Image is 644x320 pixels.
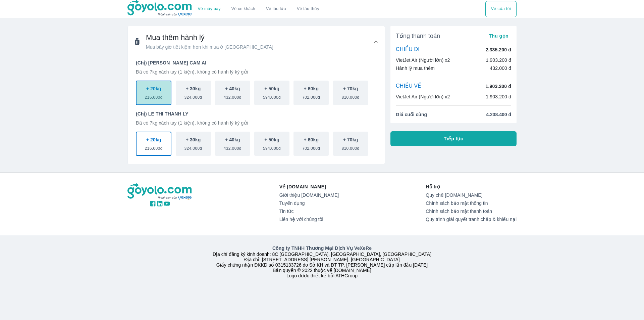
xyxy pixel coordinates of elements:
p: 432.000 đ [490,65,511,72]
a: Giới thiệu [DOMAIN_NAME] [279,192,339,198]
p: 1.903.200 đ [486,83,511,90]
p: VietJet Air (Người lớn) x2 [396,57,450,63]
p: 2.335.200 đ [486,46,511,53]
span: 324.000đ [184,92,202,100]
span: Thu gọn [489,33,508,39]
button: Vé của tôi [485,1,517,17]
p: + 20kg [146,85,161,92]
div: Mua thêm hành lýMua bây giờ tiết kiệm hơn khi mua ở [GEOGRAPHIC_DATA] [128,57,385,164]
span: 432.000đ [224,92,241,100]
p: CHIỀU ĐI [396,46,420,53]
p: + 40kg [225,136,240,143]
span: Tổng thanh toán [396,32,440,40]
p: Đã có 7kg xách tay (1 kiện), không có hành lý ký gửi [136,68,377,75]
p: + 70kg [343,85,358,92]
p: + 50kg [264,136,279,143]
span: 324.000đ [184,143,202,151]
p: + 30kg [186,85,201,92]
button: + 70kg810.000đ [333,81,368,105]
button: + 20kg216.000đ [136,132,171,156]
p: + 50kg [264,85,279,92]
a: Quy chế [DOMAIN_NAME] [426,192,517,198]
p: Công ty TNHH Thương Mại Dịch Vụ VeXeRe [129,245,515,252]
button: + 50kg594.000đ [254,81,289,105]
a: Vé tàu lửa [261,1,291,17]
div: choose transportation mode [193,1,325,17]
span: 216.000đ [145,143,163,151]
p: (Chị) LE THI THANH LY [136,110,377,117]
button: + 60kg702.000đ [293,132,329,156]
span: 4.238.400 đ [486,111,511,118]
div: Mua thêm hành lýMua bây giờ tiết kiệm hơn khi mua ở [GEOGRAPHIC_DATA] [128,26,385,57]
span: Tiếp tục [444,135,463,142]
span: 594.000đ [263,143,281,151]
span: 594.000đ [263,92,281,100]
button: + 60kg702.000đ [293,81,329,105]
a: Vé máy bay [198,6,221,11]
button: Thu gọn [486,31,511,41]
button: + 30kg324.000đ [176,81,211,105]
button: + 20kg216.000đ [136,81,171,105]
p: Đã có 7kg xách tay (1 kiện), không có hành lý ký gửi [136,120,377,126]
button: + 40kg432.000đ [215,132,250,156]
p: + 60kg [304,85,319,92]
a: Liên hệ với chúng tôi [279,217,339,222]
div: scrollable baggage options [136,81,377,105]
div: choose transportation mode [485,1,517,17]
a: Chính sách bảo mật thông tin [426,200,517,206]
div: Địa chỉ đăng ký kinh doanh: 8C [GEOGRAPHIC_DATA], [GEOGRAPHIC_DATA], [GEOGRAPHIC_DATA] Địa chỉ: [... [123,245,521,278]
a: Quy trình giải quyết tranh chấp & khiếu nại [426,217,517,222]
span: 702.000đ [302,92,320,100]
p: + 20kg [146,136,161,143]
span: 810.000đ [341,143,359,151]
button: + 40kg432.000đ [215,81,250,105]
span: Mua bây giờ tiết kiệm hơn khi mua ở [GEOGRAPHIC_DATA] [146,44,273,50]
span: Giá cuối cùng [396,111,427,118]
button: Tiếp tục [390,131,517,146]
p: + 70kg [343,136,358,143]
a: Tin tức [279,209,339,214]
p: (Chị) [PERSON_NAME] CAM AI [136,59,377,66]
span: 810.000đ [341,92,359,100]
div: scrollable baggage options [136,132,377,156]
a: Tuyển dụng [279,200,339,206]
p: Hỗ trợ [426,183,517,190]
span: 432.000đ [224,143,241,151]
span: Mua thêm hành lý [146,33,273,42]
img: logo [127,183,193,200]
a: Vé xe khách [231,6,255,11]
span: 702.000đ [302,143,320,151]
p: + 40kg [225,85,240,92]
p: 1.903.200 đ [486,57,511,63]
button: + 50kg594.000đ [254,132,289,156]
a: Chính sách bảo mật thanh toán [426,209,517,214]
p: VietJet Air (Người lớn) x2 [396,93,450,100]
button: + 30kg324.000đ [176,132,211,156]
p: + 30kg [186,136,201,143]
p: CHIỀU VỀ [396,83,421,90]
span: 216.000đ [145,92,163,100]
button: Vé tàu thủy [291,1,325,17]
button: + 70kg810.000đ [333,132,368,156]
p: Về [DOMAIN_NAME] [279,183,339,190]
p: Hành lý mua thêm [396,65,435,72]
p: 1.903.200 đ [486,93,511,100]
p: + 60kg [304,136,319,143]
